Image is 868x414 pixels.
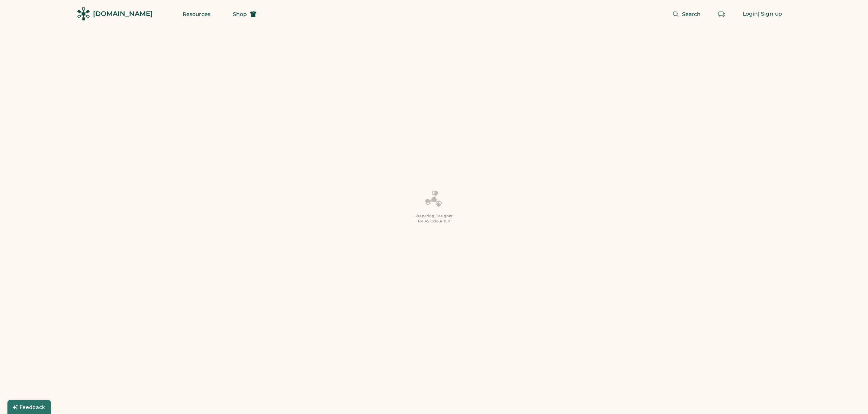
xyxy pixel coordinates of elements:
[425,190,443,209] img: Platens-Black-Loader-Spin-rich%20black.webp
[93,9,152,19] div: [DOMAIN_NAME]
[663,7,710,22] button: Search
[743,10,758,18] div: Login
[174,7,219,22] button: Resources
[77,7,90,20] img: Rendered Logo - Screens
[415,213,453,224] div: Preparing Designer for AS Colour 1511
[714,7,729,22] button: Retrieve an order
[233,12,247,17] span: Shop
[224,7,266,22] button: Shop
[758,10,782,18] div: | Sign up
[682,12,701,17] span: Search
[833,381,865,413] iframe: Front Chat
